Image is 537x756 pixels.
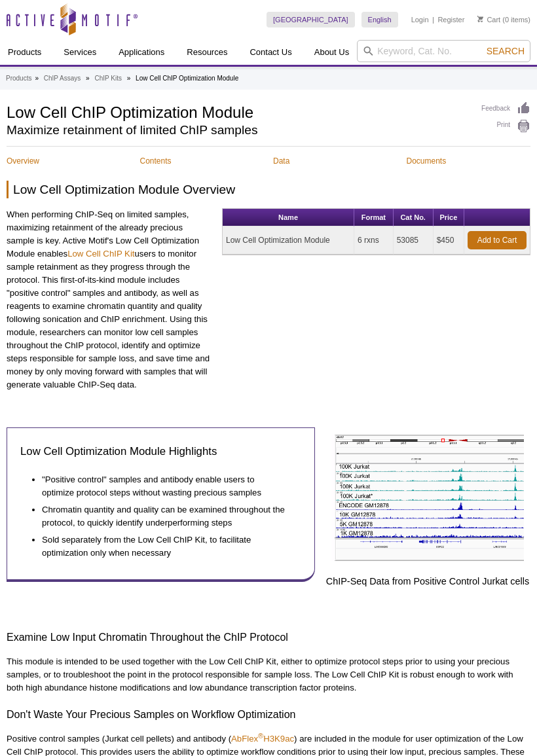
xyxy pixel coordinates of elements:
[127,75,131,82] li: »
[231,734,294,744] a: AbFlex®H3K9ac
[179,40,235,65] a: Resources
[42,469,288,499] li: "Positive control" samples and antibody enable users to optimize protocol steps without wasting p...
[357,40,530,62] input: Keyword, Cat. No.
[394,226,434,255] td: 53085
[44,73,81,84] a: ChIP Assays
[483,45,528,57] button: Search
[86,75,90,82] li: »
[7,630,530,645] h3: Examine Low Input Chromatin Throughout the ChIP Protocol
[20,444,301,459] h3: Low Cell Optimization Module Highlights
[477,15,500,24] a: Cart
[477,16,483,22] img: Your Cart
[42,530,288,560] li: Sold separately from the Low Cell ChIP Kit, to facilitate optimization only when necessary
[487,46,525,56] span: Search
[481,101,530,116] a: Feedback
[7,154,118,168] a: Overview
[306,40,357,65] a: About Us
[7,208,212,391] p: When performing ChIP-Seq on limited samples, maximizing retainment of the already precious sample...
[7,707,530,723] h3: Don't Waste Your Precious Samples on Workflow Optimization
[6,73,31,84] a: Products
[267,12,355,27] a: [GEOGRAPHIC_DATA]
[35,75,39,82] li: »
[354,209,394,226] th: Format
[258,732,263,740] sup: ®
[325,571,530,587] h4: ChIP-Seq Data from Positive Control Jurkat cells
[136,75,238,82] li: Low Cell ChIP Optimization Module
[7,124,468,136] h2: Maximize retainment of limited ChIP samples
[7,101,468,121] h1: Low Cell ChIP Optimization Module
[42,499,288,530] li: Chromatin quantity and quality can be examined throughout the protocol, to quickly identify under...
[434,209,464,226] th: Price
[223,209,354,226] th: Name
[111,40,172,65] a: Applications
[407,154,518,168] a: Documents
[361,12,398,27] a: English
[242,40,299,65] a: Contact Us
[437,15,464,24] a: Register
[94,73,122,84] a: ChIP Kits
[7,655,530,694] p: This module is intended to be used together with the Low Cell ChIP Kit, either to optimize protoc...
[468,231,527,249] a: Add to Cart
[273,154,384,168] a: Data
[140,154,251,168] a: Contents
[354,226,394,255] td: 6 rxns
[432,12,434,27] li: |
[56,40,104,65] a: Services
[411,15,429,24] a: Login
[7,181,530,198] h2: Low Cell Optimization Module Overview
[394,209,434,226] th: Cat No.
[67,249,134,259] a: Low Cell ChIP Kit
[477,12,530,27] li: (0 items)
[434,226,464,255] td: $450
[481,119,530,134] a: Print
[325,427,530,567] img: ChIP-Seq Data from Positive Control Jurkat Cells
[223,226,354,255] td: Low Cell Optimization Module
